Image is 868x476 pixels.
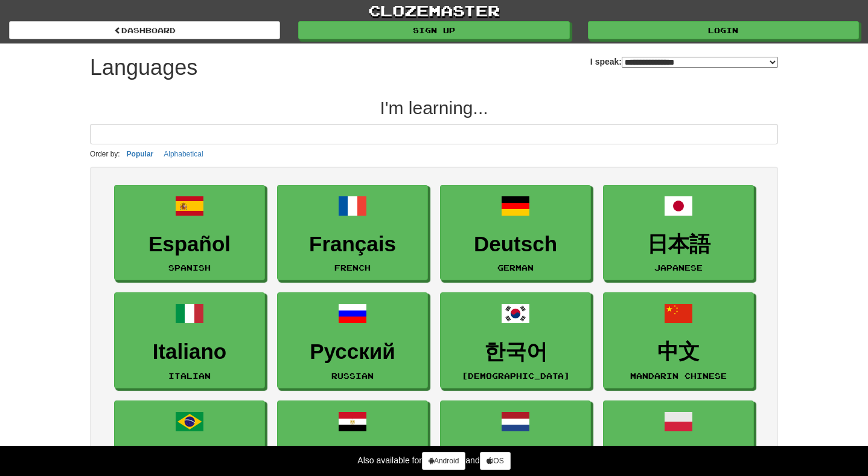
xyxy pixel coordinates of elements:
[422,452,465,470] a: Android
[298,21,569,39] a: Sign up
[603,185,754,281] a: 日本語Japanese
[654,263,703,272] small: Japanese
[334,263,371,272] small: French
[610,340,747,364] h3: 中文
[90,150,120,158] small: Order by:
[630,371,727,380] small: Mandarin Chinese
[480,452,511,470] a: iOS
[284,233,421,256] h3: Français
[603,292,754,388] a: 中文Mandarin Chinese
[90,98,778,118] h2: I'm learning...
[121,340,258,364] h3: Italiano
[462,371,570,380] small: [DEMOGRAPHIC_DATA]
[168,371,211,380] small: Italian
[331,371,374,380] small: Russian
[284,340,421,364] h3: Русский
[610,233,747,256] h3: 日本語
[440,292,591,388] a: 한국어[DEMOGRAPHIC_DATA]
[497,263,534,272] small: German
[114,292,265,388] a: ItalianoItalian
[114,185,265,281] a: EspañolSpanish
[622,57,778,68] select: I speak:
[9,21,280,39] a: dashboard
[123,147,158,161] button: Popular
[277,292,428,388] a: РусскийRussian
[588,21,859,39] a: Login
[121,233,258,256] h3: Español
[440,185,591,281] a: DeutschGerman
[590,56,778,68] label: I speak:
[90,56,197,80] h1: Languages
[277,185,428,281] a: FrançaisFrench
[447,340,584,364] h3: 한국어
[447,233,584,256] h3: Deutsch
[160,147,206,161] button: Alphabetical
[168,263,211,272] small: Spanish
